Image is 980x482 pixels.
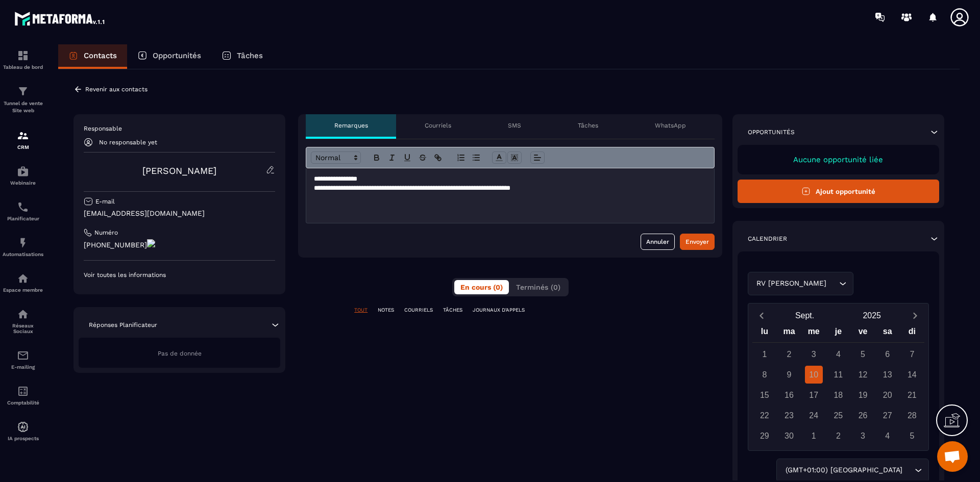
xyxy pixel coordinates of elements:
[3,229,43,265] a: automationsautomationsAutomatisations
[334,121,368,130] p: Remarques
[783,465,904,476] span: (GMT+01:00) [GEOGRAPHIC_DATA]
[755,345,773,363] div: 1
[878,386,896,404] div: 20
[3,64,43,70] p: Tableau de bord
[3,158,43,193] a: automationsautomationsWebinaire
[903,407,921,424] div: 28
[3,377,43,413] a: accountantaccountantComptabilité
[755,386,773,404] div: 15
[14,9,106,28] img: logo
[3,342,43,377] a: emailemailE-mailing
[685,237,709,247] div: Envoyer
[3,300,43,342] a: social-networksocial-networkRéseaux Sociaux
[84,271,275,279] p: Voir toutes les informations
[3,122,43,158] a: formationformationCRM
[153,51,201,60] p: Opportunités
[755,366,773,384] div: 8
[460,283,503,291] span: En cours (0)
[3,400,43,405] p: Comptabilité
[903,345,921,363] div: 7
[127,44,211,69] a: Opportunités
[211,44,273,69] a: Tâches
[17,421,29,433] img: automations
[17,85,29,97] img: formation
[84,241,147,249] onoff-telecom-ce-phone-number-wrapper: [PHONE_NUMBER]
[158,350,202,357] span: Pas de donnée
[755,407,773,424] div: 22
[801,324,826,342] div: me
[903,366,921,384] div: 14
[850,324,875,342] div: ve
[425,121,451,130] p: Courriels
[829,427,847,445] div: 2
[3,251,43,257] p: Automatisations
[903,427,921,445] div: 5
[655,121,686,130] p: WhatsApp
[17,385,29,397] img: accountant
[3,265,43,300] a: automationsautomationsEspace membre
[829,366,847,384] div: 11
[738,180,939,203] button: Ajout opportunité
[84,51,117,60] p: Contacts
[900,324,924,342] div: di
[903,386,921,404] div: 21
[748,155,929,164] p: Aucune opportunité liée
[905,309,924,322] button: Next month
[508,121,521,130] p: SMS
[17,308,29,320] img: social-network
[3,42,43,78] a: formationformationTableau de bord
[829,386,847,404] div: 18
[58,44,127,69] a: Contacts
[3,78,43,122] a: formationformationTunnel de vente Site web
[854,427,872,445] div: 3
[777,324,801,342] div: ma
[443,307,462,314] p: TÂCHES
[99,139,157,146] p: No responsable yet
[805,386,823,404] div: 17
[829,278,837,289] input: Search for option
[752,309,771,322] button: Previous month
[875,324,900,342] div: sa
[142,165,216,176] a: [PERSON_NAME]
[84,124,275,133] p: Responsable
[748,128,795,136] p: Opportunités
[878,345,896,363] div: 6
[680,234,715,250] button: Envoyer
[752,345,924,445] div: Calendar days
[147,239,155,247] img: actions-icon.png
[17,349,29,362] img: email
[752,324,924,445] div: Calendar wrapper
[3,287,43,293] p: Espace membre
[17,201,29,213] img: scheduler
[454,280,509,294] button: En cours (0)
[780,386,798,404] div: 16
[3,216,43,221] p: Planificateur
[754,278,829,289] span: RV [PERSON_NAME]
[510,280,567,294] button: Terminés (0)
[354,307,367,314] p: TOUT
[17,272,29,285] img: automations
[3,436,43,441] p: IA prospects
[854,366,872,384] div: 12
[748,272,853,295] div: Search for option
[752,324,777,342] div: lu
[805,366,823,384] div: 10
[854,345,872,363] div: 5
[755,427,773,445] div: 29
[3,100,43,114] p: Tunnel de vente Site web
[17,49,29,62] img: formation
[878,427,896,445] div: 4
[878,366,896,384] div: 13
[805,345,823,363] div: 3
[838,307,905,324] button: Open years overlay
[641,234,675,250] button: Annuler
[84,209,275,218] p: [EMAIL_ADDRESS][DOMAIN_NAME]
[805,407,823,424] div: 24
[404,307,433,314] p: COURRIELS
[829,345,847,363] div: 4
[878,407,896,424] div: 27
[780,427,798,445] div: 30
[17,130,29,142] img: formation
[3,364,43,370] p: E-mailing
[85,86,148,93] p: Revenir aux contacts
